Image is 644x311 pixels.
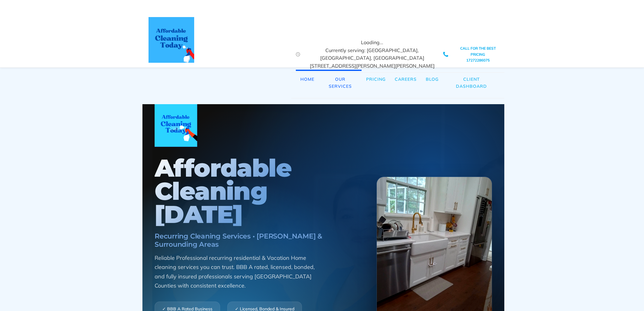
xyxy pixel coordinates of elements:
img: Affordable Cleaning Today [155,104,197,147]
div: Currently serving: [GEOGRAPHIC_DATA], [GEOGRAPHIC_DATA], [GEOGRAPHIC_DATA] [302,47,443,62]
div: [STREET_ADDRESS][PERSON_NAME][PERSON_NAME] [302,62,443,70]
a: Careers [390,70,421,89]
a: Client Dashboard [443,70,500,96]
a: Home [296,70,319,89]
h1: Recurring Cleaning Services • [PERSON_NAME] & Surrounding Areas [155,232,352,249]
a: Blog [421,70,443,89]
img: Clock Affordable Cleaning Today [296,52,300,57]
a: CALL FOR THE BEST PRICING17272286075 [456,46,500,63]
img: affordable cleaning today Logo [149,17,194,63]
a: Pricing [362,70,390,89]
a: Our Services [319,70,362,96]
p: Reliable Professional recurring residential & Vacation Home cleaning services you can trust. BBB ... [155,253,319,291]
h1: Affordable Cleaning [DATE] [155,157,352,226]
span: Loading... [361,39,383,45]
